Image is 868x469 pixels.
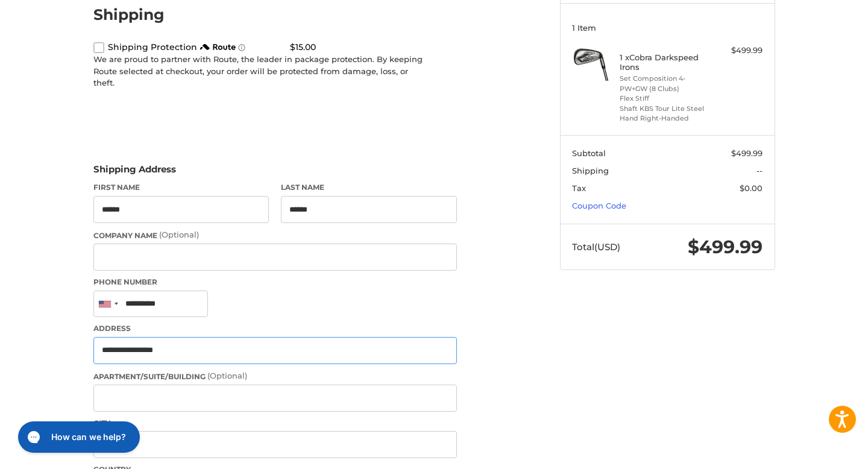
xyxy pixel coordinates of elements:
[620,113,712,124] li: Hand Right-Handed
[93,163,176,182] legend: Shipping Address
[731,148,763,158] span: $499.99
[93,370,457,382] label: Apartment/Suite/Building
[108,42,197,52] span: Shipping Protection
[572,241,620,253] span: Total (USD)
[572,23,763,33] h3: 1 Item
[93,229,457,241] label: Company Name
[159,230,199,239] small: (Optional)
[93,182,269,193] label: First Name
[93,54,423,87] span: We are proud to partner with Route, the leader in package protection. By keeping Route selected a...
[572,148,606,158] span: Subtotal
[620,52,712,72] h4: 1 x Cobra Darkspeed Irons
[740,183,763,193] span: $0.00
[93,5,165,24] h2: Shipping
[207,371,247,380] small: (Optional)
[620,74,712,93] li: Set Composition 4-PW+GW (8 Clubs)
[688,236,763,258] span: $499.99
[93,418,457,429] label: City
[281,182,457,193] label: Last Name
[93,35,457,60] div: route shipping protection selector element
[715,45,763,57] div: $499.99
[572,201,626,210] a: Coupon Code
[94,291,122,317] div: United States: +1
[93,323,457,334] label: Address
[756,166,763,175] span: --
[93,277,457,288] label: Phone Number
[290,41,316,54] div: $15.00
[238,44,245,51] span: Learn more
[572,183,586,193] span: Tax
[620,93,712,104] li: Flex Stiff
[620,104,712,114] li: Shaft KBS Tour Lite Steel
[12,417,143,457] iframe: Gorgias live chat messenger
[572,166,609,175] span: Shipping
